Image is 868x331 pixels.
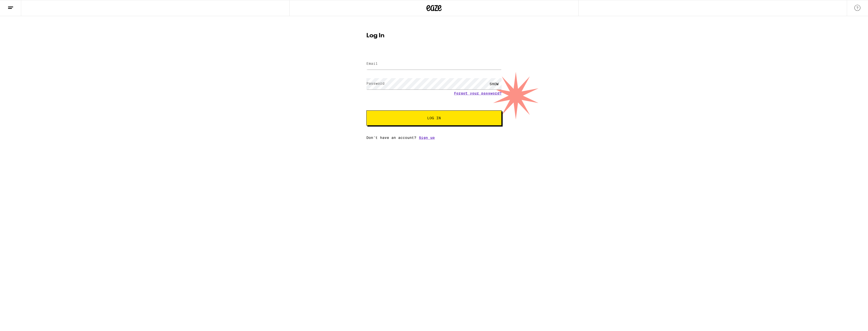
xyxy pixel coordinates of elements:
[366,110,502,126] button: Log In
[366,58,502,70] input: Email
[419,136,435,140] a: Sign up
[366,33,502,39] h1: Log In
[366,81,385,85] label: Password
[427,116,441,120] span: Log In
[454,91,502,95] a: Forgot your password?
[366,136,502,140] div: Don't have an account?
[366,62,378,66] label: Email
[486,78,502,89] div: SHOW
